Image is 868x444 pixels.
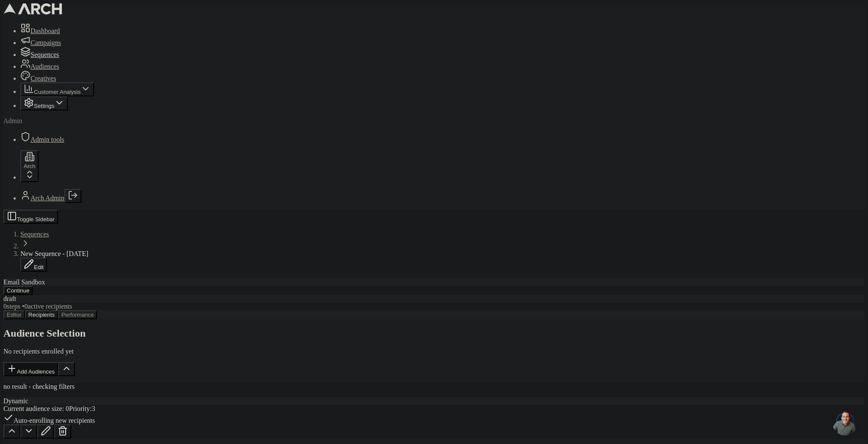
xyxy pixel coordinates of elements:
span: Edit [34,264,44,270]
button: Settings [20,96,68,110]
button: Editor [3,310,25,319]
span: Sequences [31,51,59,58]
button: Continue [3,286,33,295]
a: Admin tools [20,136,64,143]
div: draft [3,295,865,303]
button: Log out [64,189,81,203]
button: Arch [20,150,39,182]
div: Dynamic [3,397,865,405]
span: Dashboard [31,27,60,34]
a: Dashboard [20,27,60,34]
span: Audiences [31,63,59,70]
div: Open chat [832,410,858,436]
a: Creatives [20,75,56,82]
p: no result - checking filters [3,383,865,391]
div: Admin [3,117,865,125]
span: Auto-enrolling new recipients [3,417,95,424]
button: Recipients [25,310,58,319]
span: Admin tools [31,136,64,143]
button: Customer Analysis [20,82,94,96]
a: Sequences [20,230,49,238]
span: Settings [34,103,54,109]
button: Performance [58,310,97,319]
span: 0 steps • 0 active recipients [3,303,72,310]
span: Campaigns [31,39,61,46]
span: Arch [24,163,35,169]
span: Current audience size: 0 [3,405,69,412]
button: Edit [20,258,47,272]
nav: breadcrumb [3,230,865,272]
a: Audiences [20,63,59,70]
p: No recipients enrolled yet [3,348,865,355]
div: Email Sandbox [3,278,865,286]
h2: Audience Selection [3,328,865,339]
span: New Sequence - [DATE] [20,250,88,257]
button: Add Audiences [3,362,58,376]
a: Campaigns [20,39,61,46]
span: Priority: 3 [69,405,95,412]
button: Toggle Sidebar [3,210,58,224]
span: Toggle Sidebar [17,216,55,222]
span: Customer Analysis [34,89,81,95]
span: Creatives [31,75,56,82]
a: Arch Admin [31,194,64,202]
a: Sequences [20,51,59,58]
